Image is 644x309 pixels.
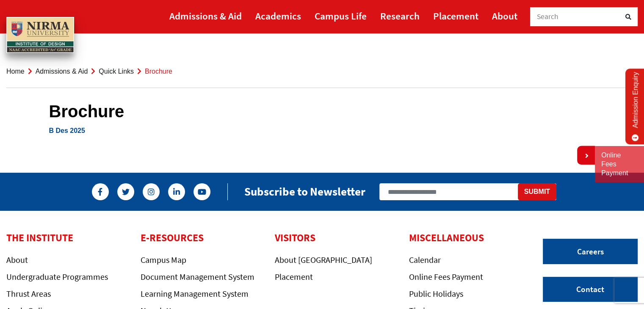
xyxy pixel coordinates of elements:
a: Placement [433,6,478,25]
a: Public Holidays [409,288,463,299]
a: Admissions & Aid [169,6,242,25]
a: B Des 2025 [49,127,85,134]
a: Document Management System [141,271,254,282]
nav: breadcrumb [6,55,638,88]
a: Academics [255,6,301,25]
a: Learning Management System [141,288,249,299]
a: Undergraduate Programmes [6,271,108,282]
a: About [6,254,28,265]
a: Contact [543,277,638,302]
a: Admissions & Aid [36,68,88,75]
a: Home [6,68,25,75]
a: Careers [543,239,638,264]
a: Campus Life [315,6,367,25]
a: Online Fees Payment [409,271,483,282]
a: About [492,6,517,25]
a: Research [380,6,420,25]
a: Campus Map [141,254,186,265]
h1: Brochure [49,101,595,121]
button: Submit [518,183,556,200]
a: Quick Links [99,68,134,75]
a: Online Fees Payment [601,151,638,177]
a: Calendar [409,254,441,265]
span: Brochure [145,68,172,75]
a: Thrust Areas [6,288,51,299]
a: About [GEOGRAPHIC_DATA] [275,254,372,265]
a: Placement [275,271,313,282]
span: Search [537,12,559,21]
img: main_logo [6,17,74,53]
h2: Subscribe to Newsletter [244,185,365,199]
